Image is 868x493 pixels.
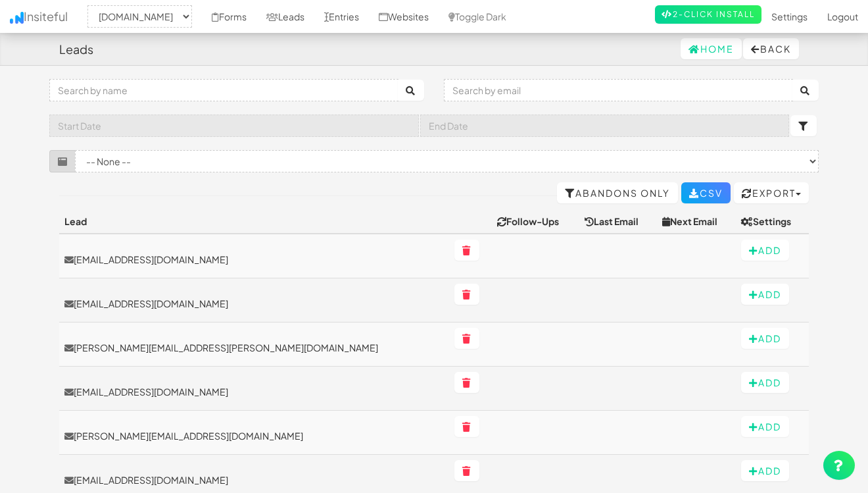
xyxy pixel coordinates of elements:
[741,284,789,305] button: Add
[49,115,419,137] input: Start Date
[10,12,24,24] img: icon.png
[492,209,579,234] th: Follow-Ups
[743,38,799,59] button: Back
[741,240,789,261] button: Add
[557,182,678,203] a: Abandons Only
[657,209,736,234] th: Next Email
[655,5,761,24] a: 2-Click Install
[64,473,444,486] a: [EMAIL_ADDRESS][DOMAIN_NAME]
[681,38,742,59] a: Home
[579,209,657,234] th: Last Email
[59,43,93,56] h4: Leads
[741,416,789,437] button: Add
[59,209,449,234] th: Lead
[741,328,789,349] button: Add
[64,341,444,354] a: [PERSON_NAME][EMAIL_ADDRESS][PERSON_NAME][DOMAIN_NAME]
[420,115,790,137] input: End Date
[49,79,398,101] input: Search by name
[64,385,444,398] a: [EMAIL_ADDRESS][DOMAIN_NAME]
[444,79,793,101] input: Search by email
[64,253,444,266] a: [EMAIL_ADDRESS][DOMAIN_NAME]
[64,429,444,442] a: [PERSON_NAME][EMAIL_ADDRESS][DOMAIN_NAME]
[736,209,809,234] th: Settings
[64,297,444,310] a: [EMAIL_ADDRESS][DOMAIN_NAME]
[734,182,809,203] button: Export
[681,182,731,203] a: CSV
[741,372,789,393] button: Add
[741,460,789,481] button: Add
